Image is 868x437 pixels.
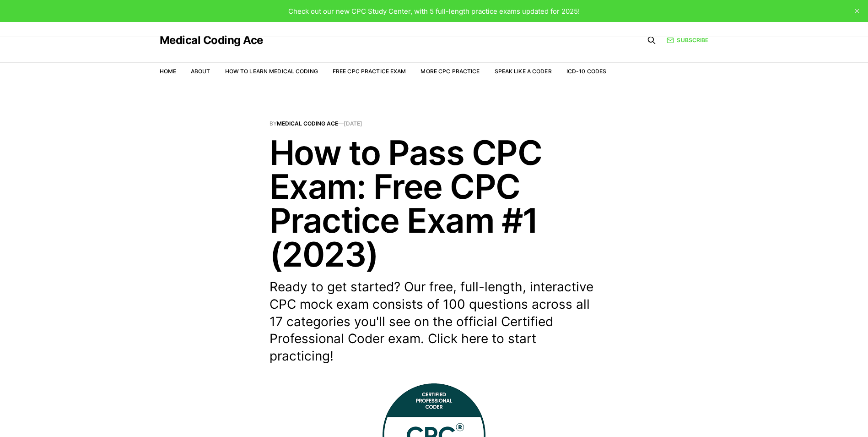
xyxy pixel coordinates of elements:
a: ICD-10 Codes [566,68,606,75]
span: By — [270,121,599,126]
a: How to Learn Medical Coding [225,68,318,75]
a: Free CPC Practice Exam [333,68,406,75]
span: Check out our new CPC Study Center, with 5 full-length practice exams updated for 2025! [288,7,580,16]
p: Ready to get started? Our free, full-length, interactive CPC mock exam consists of 100 questions ... [270,279,599,365]
a: About [191,68,210,75]
a: More CPC Practice [421,68,480,75]
iframe: portal-trigger [719,392,868,437]
a: Home [160,68,176,75]
h1: How to Pass CPC Exam: Free CPC Practice Exam #1 (2023) [270,136,599,271]
button: close [850,4,864,18]
a: Speak Like a Coder [495,68,552,75]
a: Medical Coding Ace [160,35,263,46]
time: [DATE] [344,120,362,127]
a: Medical Coding Ace [277,120,338,127]
a: Subscribe [667,36,708,44]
